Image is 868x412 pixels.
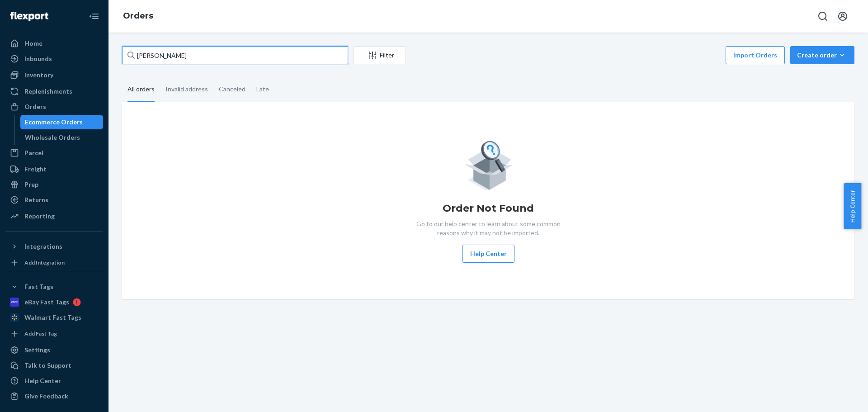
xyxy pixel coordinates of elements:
img: Flexport logo [10,12,48,21]
a: Prep [5,177,103,192]
a: Wholesale Orders [20,130,104,145]
div: Freight [24,165,47,174]
div: Prep [24,180,38,189]
div: Settings [24,346,50,355]
a: Ecommerce Orders [20,115,104,129]
a: Add Fast Tag [5,328,103,339]
div: Reporting [24,212,55,221]
button: Integrations [5,239,103,254]
button: Create order [790,46,854,64]
a: Replenishments [5,84,103,99]
h1: Order Not Found [443,201,534,216]
div: Orders [24,102,46,111]
a: Settings [5,343,103,357]
div: Canceled [219,77,245,101]
a: Returns [5,193,103,207]
ol: breadcrumbs [116,3,160,29]
a: Parcel [5,146,103,160]
div: All orders [127,77,155,102]
button: Give Feedback [5,389,103,403]
div: Walmart Fast Tags [24,313,81,322]
div: Replenishments [24,87,72,96]
div: Late [256,77,269,101]
div: Home [24,39,42,48]
button: Help Center [844,183,861,229]
div: Ecommerce Orders [25,118,83,127]
div: Parcel [24,148,43,157]
a: Talk to Support [5,358,103,373]
div: Invalid address [165,77,208,101]
img: Empty list [464,138,513,190]
p: Go to our help center to learn about some common reasons why it may not be imported. [409,219,567,237]
a: Reporting [5,209,103,223]
button: Fast Tags [5,279,103,294]
a: eBay Fast Tags [5,295,103,309]
a: Freight [5,162,103,176]
button: Open account menu [834,7,852,25]
input: Search orders [122,46,348,64]
div: Inventory [24,71,53,80]
a: Orders [5,99,103,114]
button: Close Navigation [85,7,103,25]
a: Inbounds [5,52,103,66]
a: Help Center [5,374,103,388]
div: Filter [354,51,406,60]
div: Fast Tags [24,282,53,291]
a: Orders [123,11,153,21]
div: Inbounds [24,54,52,63]
a: Home [5,36,103,51]
div: Wholesale Orders [25,133,80,142]
button: Filter [354,46,406,64]
button: Import Orders [726,46,785,64]
button: Help Center [462,245,514,263]
a: Walmart Fast Tags [5,310,103,325]
div: Help Center [24,376,61,385]
div: Give Feedback [24,392,68,401]
div: eBay Fast Tags [24,298,69,307]
div: Talk to Support [24,361,71,370]
div: Returns [24,195,48,204]
a: Add Integration [5,257,103,268]
div: Add Fast Tag [24,330,57,337]
a: Inventory [5,68,103,82]
div: Create order [797,51,848,60]
button: Open Search Box [814,7,832,25]
div: Add Integration [24,259,65,266]
div: Integrations [24,242,62,251]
